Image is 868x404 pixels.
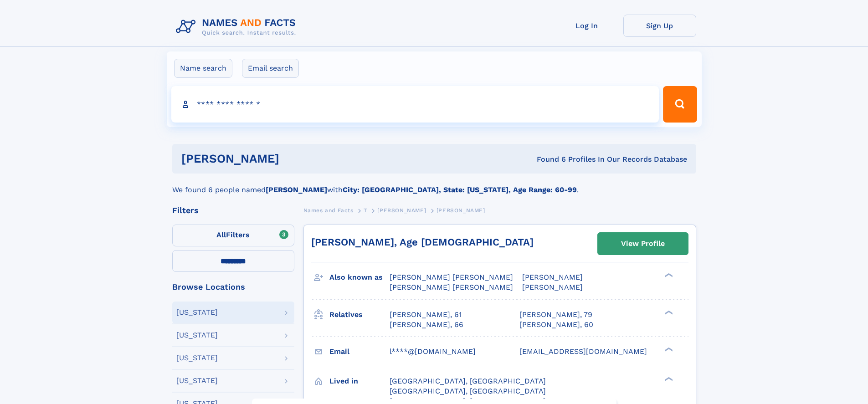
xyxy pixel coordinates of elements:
[329,344,390,359] h3: Email
[172,225,294,246] label: Filters
[176,377,218,384] div: [US_STATE]
[663,309,673,315] div: ❯
[621,233,665,254] div: View Profile
[266,185,327,194] b: [PERSON_NAME]
[174,59,232,78] label: Name search
[390,310,462,320] a: [PERSON_NAME], 61
[181,153,408,164] h1: [PERSON_NAME]
[663,272,673,278] div: ❯
[329,373,390,389] h3: Lived in
[408,154,687,164] div: Found 6 Profiles In Our Records Database
[171,86,659,123] input: search input
[598,233,688,255] a: View Profile
[390,387,546,395] span: [GEOGRAPHIC_DATA], [GEOGRAPHIC_DATA]
[364,207,367,214] span: T
[437,207,485,214] span: [PERSON_NAME]
[663,346,673,352] div: ❯
[377,205,426,216] a: [PERSON_NAME]
[343,185,577,194] b: City: [GEOGRAPHIC_DATA], State: [US_STATE], Age Range: 60-99
[329,270,390,285] h3: Also known as
[216,230,226,239] span: All
[522,283,583,291] span: [PERSON_NAME]
[329,307,390,322] h3: Relatives
[364,205,367,216] a: T
[390,377,546,385] span: [GEOGRAPHIC_DATA], [GEOGRAPHIC_DATA]
[172,283,294,291] div: Browse Locations
[519,347,647,356] span: [EMAIL_ADDRESS][DOMAIN_NAME]
[176,309,218,316] div: [US_STATE]
[550,15,623,37] a: Log In
[311,236,534,248] a: [PERSON_NAME], Age [DEMOGRAPHIC_DATA]
[390,273,513,281] span: [PERSON_NAME] [PERSON_NAME]
[390,283,513,291] span: [PERSON_NAME] [PERSON_NAME]
[663,86,697,123] button: Search Button
[172,15,303,39] img: Logo Names and Facts
[377,207,426,214] span: [PERSON_NAME]
[519,310,592,320] a: [PERSON_NAME], 79
[242,59,299,78] label: Email search
[663,376,673,382] div: ❯
[623,15,696,37] a: Sign Up
[390,320,463,330] a: [PERSON_NAME], 66
[172,206,294,215] div: Filters
[303,205,354,216] a: Names and Facts
[176,332,218,339] div: [US_STATE]
[522,273,583,281] span: [PERSON_NAME]
[172,174,696,195] div: We found 6 people named with .
[519,320,593,330] a: [PERSON_NAME], 60
[176,354,218,362] div: [US_STATE]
